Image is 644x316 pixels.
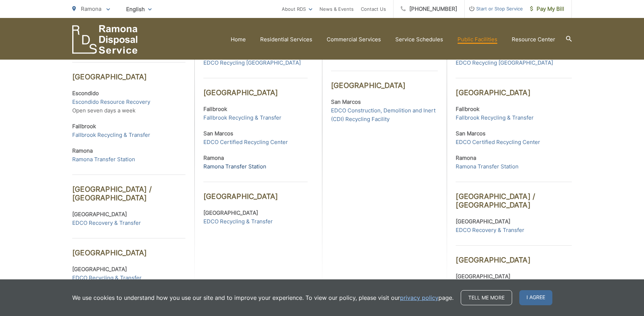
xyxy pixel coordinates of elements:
[72,266,127,273] strong: [GEOGRAPHIC_DATA]
[203,59,301,67] a: EDCO Recycling [GEOGRAPHIC_DATA]
[456,106,479,112] strong: Fallbrook
[72,147,93,154] strong: Ramona
[72,219,141,227] a: EDCO Recovery & Transfer
[203,78,308,97] h3: [GEOGRAPHIC_DATA]
[72,211,127,218] strong: [GEOGRAPHIC_DATA]
[400,293,438,302] a: privacy policy
[203,130,233,137] strong: San Marcos
[456,154,476,161] strong: Ramona
[331,98,361,105] strong: San Marcos
[72,123,96,130] strong: Fallbrook
[72,293,454,302] p: We use cookies to understand how you use our site and to improve your experience. To view our pol...
[72,175,185,202] h3: [GEOGRAPHIC_DATA] / [GEOGRAPHIC_DATA]
[72,90,99,97] strong: Escondido
[519,290,552,305] span: I agree
[203,113,281,122] a: Fallbrook Recycling & Transfer
[319,5,354,13] a: News & Events
[456,130,486,137] strong: San Marcos
[203,154,224,161] strong: Ramona
[203,162,266,171] a: Ramona Transfer Station
[456,162,519,171] a: Ramona Transfer Station
[72,62,185,81] h3: [GEOGRAPHIC_DATA]
[203,209,258,216] strong: [GEOGRAPHIC_DATA]
[282,5,312,13] a: About RDS
[456,245,571,264] h3: [GEOGRAPHIC_DATA]
[203,182,308,201] h3: [GEOGRAPHIC_DATA]
[72,89,185,115] p: Open seven days a week
[456,182,571,209] h3: [GEOGRAPHIC_DATA] / [GEOGRAPHIC_DATA]
[456,218,510,225] strong: [GEOGRAPHIC_DATA]
[203,106,227,112] strong: Fallbrook
[331,71,438,90] h3: [GEOGRAPHIC_DATA]
[203,217,273,226] a: EDCO Recycling & Transfer
[456,138,540,147] a: EDCO Certified Recycling Center
[231,35,246,44] a: Home
[456,273,510,280] strong: [GEOGRAPHIC_DATA]
[72,155,135,164] a: Ramona Transfer Station
[260,35,312,44] a: Residential Services
[327,35,381,44] a: Commercial Services
[203,138,288,147] a: EDCO Certified Recycling Center
[530,5,564,13] span: Pay My Bill
[456,226,524,234] a: EDCO Recovery & Transfer
[456,59,553,67] a: EDCO Recycling [GEOGRAPHIC_DATA]
[457,35,497,44] a: Public Facilities
[81,5,101,12] span: Ramona
[72,131,150,139] a: Fallbrook Recycling & Transfer
[395,35,443,44] a: Service Schedules
[121,3,157,15] span: English
[72,98,150,106] a: Escondido Resource Recovery
[456,78,571,97] h3: [GEOGRAPHIC_DATA]
[331,106,438,124] a: EDCO Construction, Demolition and Inert (CDI) Recycling Facility
[72,238,185,257] h3: [GEOGRAPHIC_DATA]
[461,290,512,305] a: Tell me more
[456,113,534,122] a: Fallbrook Recycling & Transfer
[72,25,138,54] a: EDCD logo. Return to the homepage.
[72,274,142,282] a: EDCO Recycling & Transfer
[512,35,555,44] a: Resource Center
[361,5,386,13] a: Contact Us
